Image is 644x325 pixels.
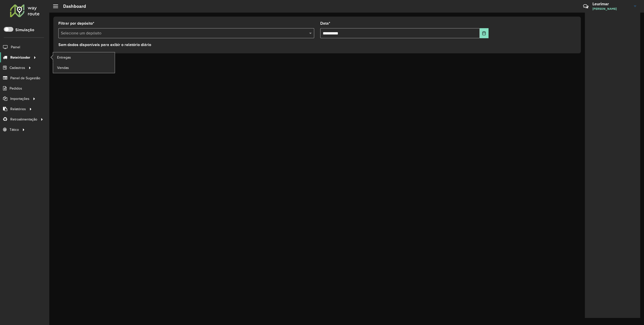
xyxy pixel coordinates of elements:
label: Simulação [15,27,34,33]
a: Entregas [53,52,115,62]
span: Relatórios [10,106,26,112]
span: Cadastros [10,65,25,70]
label: Sem dados disponíveis para exibir o relatório diário [58,42,151,48]
span: Retroalimentação [10,117,37,122]
span: Entregas [57,55,71,60]
span: Roteirizador [10,55,30,60]
span: Painel [11,45,20,50]
span: Vendas [57,65,69,70]
span: Tático [10,127,19,132]
span: [PERSON_NAME] [592,7,630,11]
h2: Dashboard [58,4,86,9]
a: Vendas [53,63,115,73]
span: Pedidos [10,86,22,91]
label: Data [320,20,330,26]
button: Choose Date [480,28,489,38]
h3: Leurimar [592,2,630,6]
span: Importações [10,96,29,101]
a: Contato Rápido [580,1,591,12]
label: Filtrar por depósito [58,20,94,26]
span: Painel de Sugestão [10,75,40,81]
